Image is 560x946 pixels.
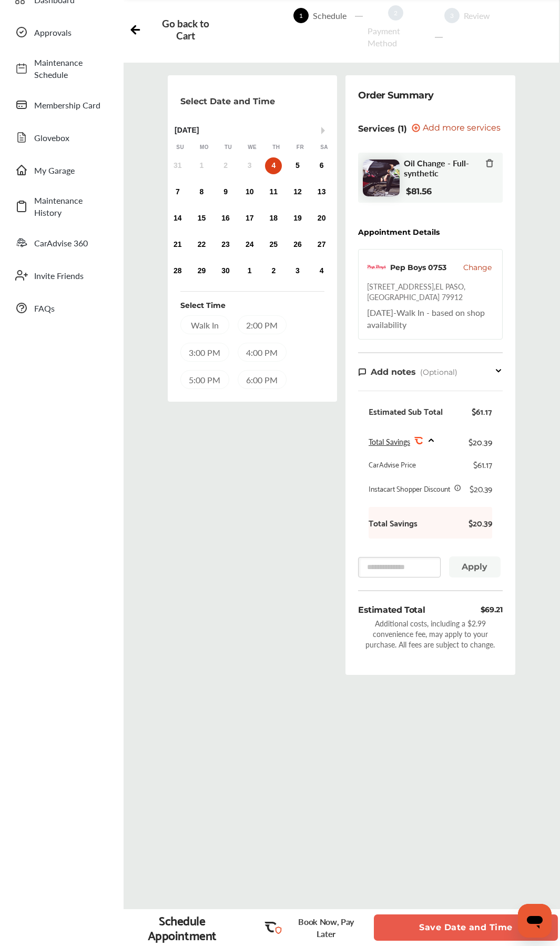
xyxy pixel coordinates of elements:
span: Add more services [423,124,501,134]
a: Maintenance History [9,189,113,224]
div: $61.17 [473,459,492,470]
button: Save Date and Time [374,914,558,941]
button: Apply [449,556,501,577]
div: Choose Monday, September 8th, 2025 [193,184,210,201]
div: Choose Tuesday, September 30th, 2025 [217,263,234,280]
span: CarAdvise 360 [34,237,108,249]
span: - [393,306,396,318]
img: oil-change-thumb.jpg [363,160,400,196]
div: Choose Sunday, September 28th, 2025 [169,263,186,280]
a: My Garage [9,156,113,184]
div: Choose Friday, September 19th, 2025 [289,210,306,227]
div: CarAdvise Price [369,459,416,470]
div: 6:00 PM [238,370,287,389]
div: 3:00 PM [180,343,229,362]
div: Choose Wednesday, September 10th, 2025 [241,184,258,201]
img: logo-pepboys.png [367,258,386,277]
div: Choose Friday, September 26th, 2025 [289,236,306,253]
div: Choose Monday, September 15th, 2025 [193,210,210,227]
span: [DATE] [367,306,393,318]
div: Choose Wednesday, September 24th, 2025 [241,236,258,253]
div: Instacart Shopper Discount [369,483,450,494]
div: Choose Saturday, October 4th, 2025 [313,263,330,280]
div: Sa [319,144,330,151]
div: Pep Boys 0753 [390,262,446,273]
div: Choose Monday, September 22nd, 2025 [193,236,210,253]
div: Not available Sunday, August 31st, 2025 [169,157,186,174]
div: Choose Thursday, September 11th, 2025 [265,184,282,201]
div: Walk In - based on shop availability [367,306,494,331]
div: Th [271,144,281,151]
div: Su [175,144,186,151]
div: Choose Monday, September 29th, 2025 [193,263,210,280]
img: note-icon.db9493fa.svg [358,367,366,376]
b: $20.39 [461,517,492,528]
div: Review [460,9,494,22]
div: Go back to Cart [152,17,219,42]
span: 2 [388,5,403,21]
span: Approvals [34,26,108,38]
div: Choose Sunday, September 21st, 2025 [169,236,186,253]
iframe: Button to launch messaging window [518,904,552,938]
div: Choose Thursday, September 25th, 2025 [265,236,282,253]
div: Choose Thursday, October 2nd, 2025 [265,263,282,280]
div: Walk In [180,315,229,334]
button: Change [463,262,492,273]
div: month 2025-09 [166,155,334,282]
div: Choose Thursday, September 4th, 2025 [265,157,282,174]
p: Services (1) [358,124,407,134]
div: $69.21 [481,604,503,616]
div: Appointment Details [358,228,440,236]
a: Approvals [9,18,113,46]
div: Estimated Total [358,604,425,616]
div: Not available Tuesday, September 2nd, 2025 [217,157,234,174]
div: Tu [223,144,233,151]
p: Book Now, Pay Later [289,915,363,940]
div: Choose Friday, October 3rd, 2025 [289,263,306,280]
div: Choose Friday, September 12th, 2025 [289,184,306,201]
b: Total Savings [369,517,418,528]
span: Invite Friends [34,270,108,282]
div: Choose Tuesday, September 9th, 2025 [217,184,234,201]
div: Estimated Sub Total [369,406,443,416]
a: Membership Card [9,91,113,118]
p: Select Date and Time [180,96,275,106]
span: My Garage [34,164,108,176]
div: Choose Tuesday, September 16th, 2025 [217,210,234,227]
div: Schedule [309,9,351,22]
span: 3 [444,8,460,23]
div: Not available Monday, September 1st, 2025 [193,157,210,174]
span: Membership Card [34,99,108,111]
span: Glovebox [34,132,108,144]
span: Oil Change - Full-synthetic [404,158,485,178]
div: Schedule Appointment [124,913,240,942]
span: Maintenance Schedule [34,56,108,81]
div: Choose Sunday, September 7th, 2025 [169,184,186,201]
div: Order Summary [358,88,434,103]
div: Mo [199,144,209,151]
div: $20.39 [470,483,492,494]
div: Payment Method [363,25,429,49]
div: We [247,144,258,151]
div: Fr [295,144,306,151]
div: $20.39 [469,434,492,449]
div: Choose Friday, September 5th, 2025 [289,157,306,174]
div: Choose Saturday, September 27th, 2025 [313,236,330,253]
div: $61.17 [472,406,492,416]
a: FAQs [9,294,113,322]
span: Add notes [371,367,416,377]
div: [STREET_ADDRESS] , EL PASO , [GEOGRAPHIC_DATA] 79912 [367,281,494,302]
div: Choose Sunday, September 14th, 2025 [169,210,186,227]
div: Choose Thursday, September 18th, 2025 [265,210,282,227]
a: Add more services [412,124,503,134]
span: 1 [293,8,309,23]
div: Choose Wednesday, October 1st, 2025 [241,263,258,280]
a: Glovebox [9,124,113,151]
a: CarAdvise 360 [9,229,113,256]
div: [DATE] [168,126,337,135]
div: Choose Tuesday, September 23rd, 2025 [217,236,234,253]
span: FAQs [34,302,108,314]
b: $81.56 [406,186,432,196]
button: Next Month [321,127,329,134]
